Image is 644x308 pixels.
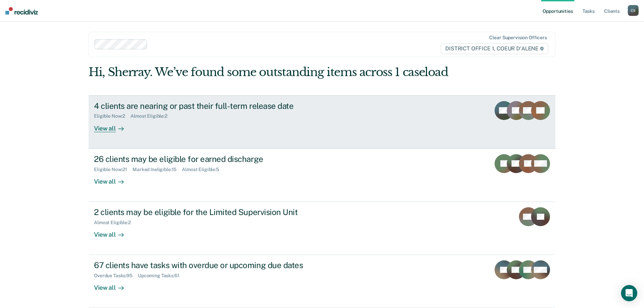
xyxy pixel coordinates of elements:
[621,285,637,301] div: Open Intercom Messenger
[94,273,138,279] div: Overdue Tasks : 95
[130,113,173,119] div: Almost Eligible : 2
[94,226,132,239] div: View all
[94,172,132,185] div: View all
[628,5,639,16] div: C S
[94,260,331,270] div: 67 clients have tasks with overdue or upcoming due dates
[489,35,547,41] div: Clear supervision officers
[89,65,462,79] div: Hi, Sherray. We’ve found some outstanding items across 1 caseload
[133,167,182,172] div: Marked Ineligible : 15
[628,5,639,16] button: CS
[94,101,331,111] div: 4 clients are nearing or past their full-term release date
[94,167,133,172] div: Eligible Now : 21
[89,95,555,149] a: 4 clients are nearing or past their full-term release dateEligible Now:2Almost Eligible:2View all
[441,43,548,54] span: DISTRICT OFFICE 1, COEUR D'ALENE
[5,7,38,15] img: Recidiviz
[94,207,331,217] div: 2 clients may be eligible for the Limited Supervision Unit
[94,279,132,292] div: View all
[89,202,555,255] a: 2 clients may be eligible for the Limited Supervision UnitAlmost Eligible:2View all
[89,255,555,308] a: 67 clients have tasks with overdue or upcoming due datesOverdue Tasks:95Upcoming Tasks:61View all
[138,273,185,279] div: Upcoming Tasks : 61
[94,154,331,164] div: 26 clients may be eligible for earned discharge
[94,220,136,226] div: Almost Eligible : 2
[182,167,224,172] div: Almost Eligible : 5
[94,119,132,132] div: View all
[89,149,555,202] a: 26 clients may be eligible for earned dischargeEligible Now:21Marked Ineligible:15Almost Eligible...
[94,113,130,119] div: Eligible Now : 2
